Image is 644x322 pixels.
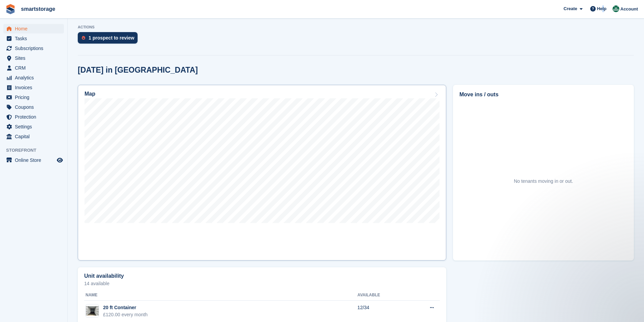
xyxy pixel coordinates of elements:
[15,34,55,43] span: Tasks
[56,156,64,164] a: Preview store
[15,102,55,112] span: Coupons
[5,4,16,14] img: stora-icon-8386f47178a22dfd0bd8f6a31ec36ba5ce8667c1dd55bd0f319d3a0aa187defe.svg
[84,290,357,301] th: Name
[89,35,134,41] div: 1 prospect to review
[125,274,143,287] span: smiley reaction
[84,281,440,286] p: 14 available
[15,132,55,141] span: Capital
[564,5,577,12] span: Create
[4,3,17,16] button: go back
[82,36,85,40] img: prospect-51fa495bee0391a8d652442698ab0144808aea92771e9ea1ae160a38d050c398.svg
[3,155,64,165] a: menu
[129,274,139,287] span: 😃
[15,83,55,92] span: Invoices
[3,83,64,92] a: menu
[78,25,634,29] p: ACTIONS
[514,178,573,185] div: No tenants moving in or out.
[620,6,638,13] span: Account
[15,24,55,33] span: Home
[203,3,216,16] button: Collapse window
[15,63,55,73] span: CRM
[357,290,408,301] th: Available
[90,274,108,287] span: disappointed reaction
[216,3,228,15] div: Close
[103,311,148,318] div: £120.00 every month
[3,63,64,73] a: menu
[459,91,627,99] h2: Move ins / outs
[89,296,143,301] a: Open in help center
[18,3,58,15] a: smartstorage
[94,274,103,287] span: 😞
[15,122,55,131] span: Settings
[3,93,64,102] a: menu
[597,5,606,12] span: Help
[3,24,64,33] a: menu
[15,112,55,122] span: Protection
[103,304,148,311] div: 20 ft Container
[3,73,64,82] a: menu
[15,73,55,82] span: Analytics
[613,5,619,12] img: Peter Britcliffe
[15,44,55,53] span: Subscriptions
[3,102,64,112] a: menu
[8,267,224,274] div: Did this answer your question?
[15,53,55,63] span: Sites
[3,122,64,131] a: menu
[3,44,64,53] a: menu
[86,306,99,316] img: IMG_8840.jpg
[84,273,124,279] h2: Unit availability
[3,53,64,63] a: menu
[15,155,55,165] span: Online Store
[3,112,64,122] a: menu
[3,34,64,43] a: menu
[78,32,141,47] a: 1 prospect to review
[3,132,64,141] a: menu
[85,91,95,97] h2: Map
[111,274,121,287] span: 😐
[78,66,198,75] h2: [DATE] in [GEOGRAPHIC_DATA]
[108,274,125,287] span: neutral face reaction
[15,93,55,102] span: Pricing
[78,85,446,261] a: Map
[6,147,67,154] span: Storefront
